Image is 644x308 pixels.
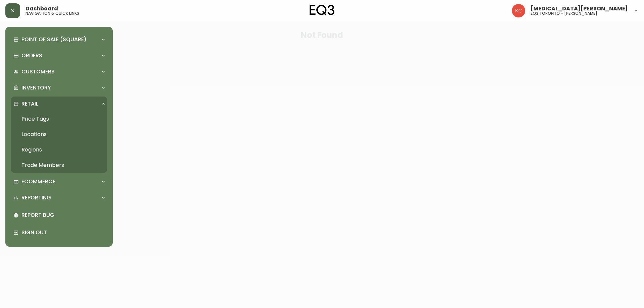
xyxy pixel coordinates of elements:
[21,36,87,43] p: Point of Sale (Square)
[21,229,105,236] p: Sign Out
[512,4,525,17] img: 6487344ffbf0e7f3b216948508909409
[11,97,107,111] div: Retail
[21,194,51,201] p: Reporting
[11,127,107,142] a: Locations
[21,68,55,75] p: Customers
[11,158,107,173] a: Trade Members
[11,64,107,79] div: Customers
[531,11,597,15] h5: eq3 toronto - [PERSON_NAME]
[21,178,55,185] p: Ecommerce
[11,48,107,63] div: Orders
[531,6,628,11] span: [MEDICAL_DATA][PERSON_NAME]
[11,206,107,224] div: Report Bug
[11,80,107,95] div: Inventory
[11,224,107,241] div: Sign Out
[11,32,107,47] div: Point of Sale (Square)
[21,84,51,91] p: Inventory
[11,174,107,189] div: Ecommerce
[11,190,107,205] div: Reporting
[25,6,58,11] span: Dashboard
[25,11,79,15] h5: navigation & quick links
[21,211,105,219] p: Report Bug
[11,142,107,158] a: Regions
[21,52,42,59] p: Orders
[310,5,334,15] img: logo
[21,100,38,108] p: Retail
[11,111,107,127] a: Price Tags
